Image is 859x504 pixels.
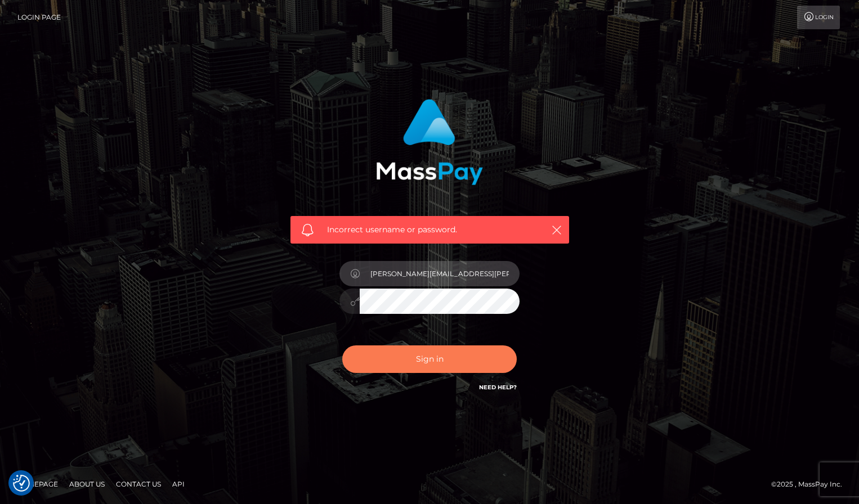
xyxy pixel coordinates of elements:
[65,475,109,493] a: About Us
[327,224,533,236] span: Incorrect username or password.
[771,478,851,490] div: © 2025 , MassPay Inc.
[12,475,62,493] a: Homepage
[797,6,840,29] a: Login
[13,475,30,492] button: Consent Preferences
[479,384,517,391] a: Need Help?
[168,475,189,493] a: API
[360,261,520,286] input: Username...
[13,475,30,492] img: Revisit consent button
[342,345,517,373] button: Sign in
[111,475,165,493] a: Contact Us
[376,99,483,185] img: MassPay Login
[17,6,61,29] a: Login Page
